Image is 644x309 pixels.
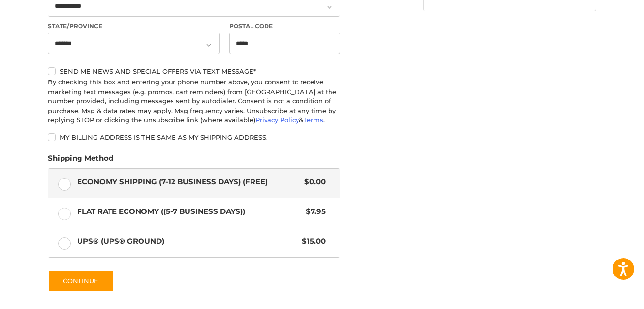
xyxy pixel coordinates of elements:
[299,177,326,188] span: $0.00
[77,177,300,188] span: Economy Shipping (7-12 Business Days) (Free)
[229,22,341,31] label: Postal Code
[48,22,220,31] label: State/Province
[48,270,114,292] button: Continue
[48,78,340,125] div: By checking this box and entering your phone number above, you consent to receive marketing text ...
[297,236,326,247] span: $15.00
[48,67,340,75] label: Send me news and special offers via text message*
[48,153,113,168] legend: Shipping Method
[303,116,323,124] a: Terms
[564,283,644,309] iframe: Google Customer Reviews
[301,206,326,217] span: $7.95
[255,116,299,124] a: Privacy Policy
[48,133,340,141] label: My billing address is the same as my shipping address.
[77,236,298,247] span: UPS® (UPS® Ground)
[77,206,301,217] span: Flat Rate Economy ((5-7 Business Days))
